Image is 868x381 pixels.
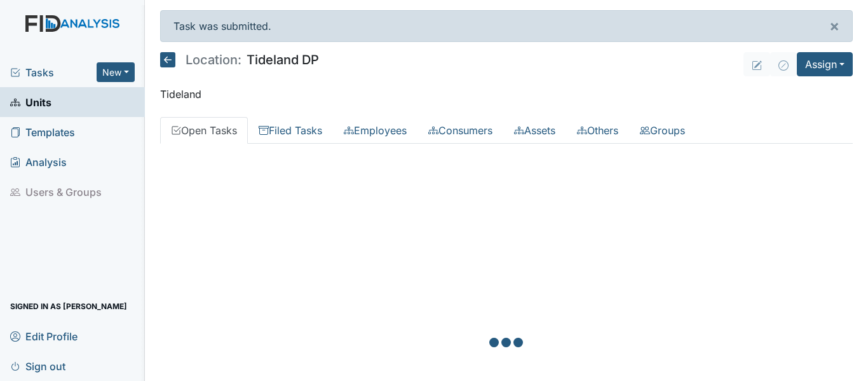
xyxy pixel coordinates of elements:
a: Groups [629,117,696,144]
span: Signed in as [PERSON_NAME] [10,296,127,316]
p: Tideland [160,87,853,102]
a: Others [566,117,629,144]
span: Location: [186,53,241,66]
a: Employees [333,117,417,144]
span: Sign out [10,356,65,376]
h5: Tideland DP [160,52,319,67]
button: New [97,62,135,82]
a: Consumers [417,117,503,144]
button: Assign [797,52,853,76]
button: × [817,11,852,41]
span: Edit Profile [10,326,78,346]
span: × [829,17,839,35]
div: Task was submitted. [160,10,853,42]
span: Templates [10,122,75,142]
span: Analysis [10,152,67,172]
a: Assets [503,117,566,144]
a: Filed Tasks [248,117,333,144]
a: Tasks [10,65,97,80]
a: Open Tasks [160,117,248,144]
span: Units [10,92,51,112]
